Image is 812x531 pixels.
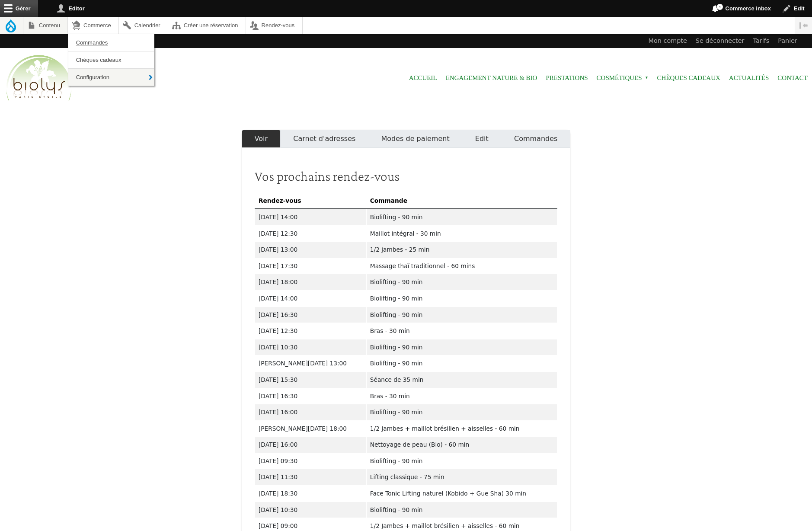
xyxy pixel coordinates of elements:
time: [DATE] 09:30 [259,457,297,464]
a: Tarifs [749,34,774,48]
th: Commande [366,192,557,209]
td: 1/2 jambes - 25 min [366,242,557,258]
td: Biolifting - 90 min [366,307,557,323]
td: Massage thaï traditionnel - 60 mins [366,258,557,274]
a: Créer une réservation [168,17,246,34]
a: Contenu [23,17,67,34]
td: Maillot intégral - 30 min [366,225,557,242]
td: Biolifting - 90 min [366,339,557,355]
td: Biolifting - 90 min [366,355,557,372]
a: Edit [462,130,501,148]
time: [DATE] 16:30 [259,311,297,318]
span: Cosmétiques [597,68,649,88]
a: Voir [242,130,281,148]
a: Calendrier [119,17,168,34]
a: Rendez-vous [246,17,302,34]
a: Commandes [68,34,154,51]
a: Configuration [68,69,154,86]
td: Biolifting - 90 min [366,291,557,307]
td: Biolifting - 90 min [366,502,557,518]
span: » [645,76,649,80]
th: Rendez-vous [255,192,367,209]
a: Accueil [409,68,437,88]
a: Engagement Nature & Bio [446,68,537,88]
time: [DATE] 09:00 [259,522,297,529]
td: 1/2 Jambes + maillot brésilien + aisselles - 60 min [366,420,557,437]
time: [PERSON_NAME][DATE] 18:00 [259,425,347,432]
img: Accueil [4,54,74,103]
time: [DATE] 14:00 [259,295,297,302]
a: Commerce [68,17,118,34]
time: [DATE] 18:30 [259,490,297,497]
a: Commandes [501,130,570,148]
h2: Vos prochains rendez-vous [255,168,557,184]
time: [DATE] 14:00 [259,214,297,221]
td: Bras - 30 min [366,388,557,404]
time: [DATE] 16:00 [259,441,297,448]
nav: Onglets [242,130,570,148]
time: [DATE] 10:30 [259,344,297,351]
td: Lifting classique - 75 min [366,469,557,486]
time: [DATE] 16:00 [259,409,297,416]
td: Biolifting - 90 min [366,274,557,291]
time: [DATE] 12:30 [259,230,297,237]
td: Biolifting - 90 min [366,453,557,469]
time: [DATE] 16:30 [259,393,297,400]
time: [DATE] 10:30 [259,506,297,513]
a: Chèques cadeaux [68,51,154,68]
a: Chèques cadeaux [657,68,720,88]
span: 1 [716,3,723,10]
time: [DATE] 15:30 [259,376,297,383]
time: [PERSON_NAME][DATE] 13:00 [259,360,347,367]
td: Biolifting - 90 min [366,209,557,225]
time: [DATE] 11:30 [259,473,297,480]
td: Biolifting - 90 min [366,404,557,421]
time: [DATE] 18:00 [259,278,297,285]
a: Prestations [546,68,588,88]
a: Contact [777,68,808,88]
a: Actualités [729,68,769,88]
a: Modes de paiement [368,130,462,148]
time: [DATE] 17:30 [259,262,297,269]
a: Mon compte [644,34,691,48]
time: [DATE] 13:00 [259,246,297,253]
a: Carnet d'adresses [281,130,368,148]
a: Panier [774,34,802,48]
a: Se déconnecter [691,34,749,48]
td: Bras - 30 min [366,323,557,339]
time: [DATE] 12:30 [259,327,297,334]
td: Face Tonic Lifting naturel (Kobido + Gue Sha) 30 min [366,486,557,502]
td: Nettoyage de peau (Bio) - 60 min [366,437,557,453]
button: Orientation verticale [795,17,812,34]
td: Séance de 35 min [366,371,557,388]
